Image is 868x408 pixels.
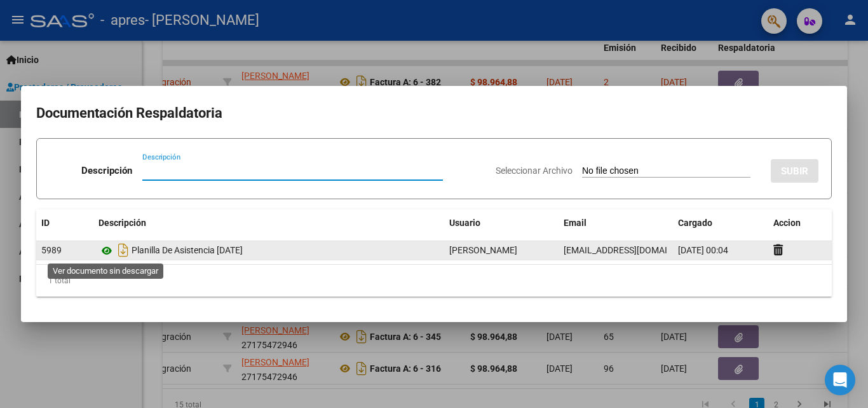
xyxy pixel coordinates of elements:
datatable-header-cell: Descripción [93,209,444,237]
span: 5989 [41,245,62,255]
span: Accion [773,218,801,228]
span: ID [41,218,50,228]
div: Open Intercom Messenger [825,365,855,395]
datatable-header-cell: Accion [768,209,832,237]
i: Descargar documento [115,240,132,260]
span: Cargado [678,218,712,228]
span: [DATE] 00:04 [678,245,728,255]
span: Email [564,218,587,228]
span: [PERSON_NAME] [449,245,517,255]
h2: Documentación Respaldatoria [36,101,832,125]
datatable-header-cell: Email [559,209,673,237]
button: SUBIR [771,159,818,183]
span: Descripción [98,218,146,228]
div: Planilla De Asistencia [DATE] [98,240,439,260]
span: Seleccionar Archivo [496,165,573,176]
div: 1 total [36,265,832,297]
span: Usuario [449,218,480,228]
datatable-header-cell: Usuario [444,209,559,237]
datatable-header-cell: ID [36,209,93,237]
span: SUBIR [781,165,808,177]
p: Descripción [81,164,132,178]
datatable-header-cell: Cargado [673,209,768,237]
span: [EMAIL_ADDRESS][DOMAIN_NAME] [564,245,705,255]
